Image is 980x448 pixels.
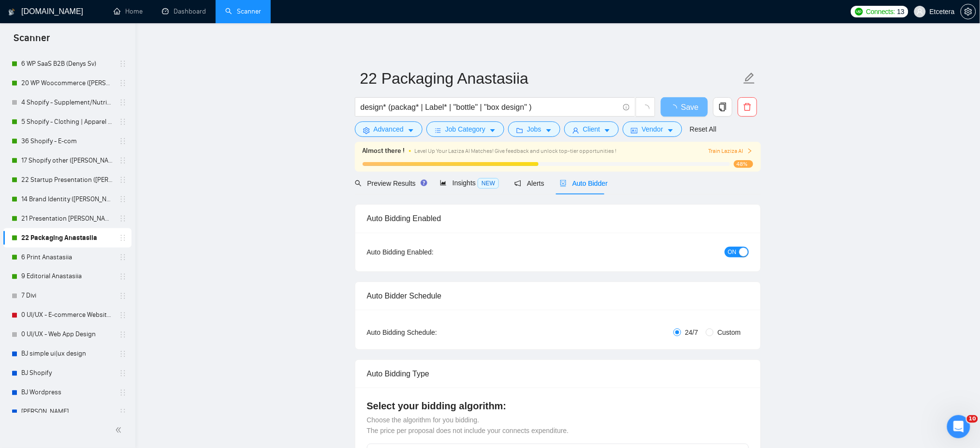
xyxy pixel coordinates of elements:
span: 24/7 [681,327,702,338]
a: 9 Editorial Anastasiia [21,267,113,286]
button: copy [713,97,732,117]
a: 22 Startup Presentation ([PERSON_NAME]) [21,170,113,190]
span: loading [641,105,650,113]
span: Advanced [374,124,404,134]
span: edit [743,72,756,85]
span: holder [119,157,127,164]
h4: Select your bidding algorithm: [367,399,749,413]
button: settingAdvancedcaret-down [355,121,423,137]
a: 20 WP Woocommerce ([PERSON_NAME]) [21,74,113,93]
span: caret-down [545,127,552,134]
span: caret-down [489,127,496,134]
span: delete [738,103,757,111]
button: delete [738,97,757,117]
span: Preview Results [355,179,424,187]
img: upwork-logo.png [855,8,863,15]
span: holder [119,99,127,106]
div: Tooltip anchor [420,179,428,187]
span: ON [728,247,737,257]
span: holder [119,312,127,319]
span: caret-down [667,127,674,134]
span: holder [119,234,127,242]
span: holder [119,176,127,184]
a: 6 WP SaaS B2B (Denys Sv) [21,54,113,74]
img: logo [8,4,15,20]
span: bars [435,127,441,134]
a: 0 UI/UX - E-commerce Website Design [21,306,113,325]
span: info-circle [623,104,629,110]
span: Insights [440,179,499,187]
a: BJ Wordpress [21,383,113,403]
a: 5 Shopify - Clothing | Apparel Website [21,112,113,132]
span: area-chart [440,179,447,186]
input: Search Freelance Jobs... [361,101,619,113]
span: NEW [478,178,499,189]
span: setting [363,127,370,134]
span: user [572,127,579,134]
span: holder [119,273,127,281]
a: searchScanner [225,7,261,15]
a: [PERSON_NAME] [21,403,113,422]
span: Alerts [514,179,544,187]
span: holder [119,408,127,416]
span: double-left [115,425,125,435]
a: 21 Presentation [PERSON_NAME] [21,209,113,228]
a: 7 Divi [21,286,113,306]
span: Custom [714,327,745,338]
span: copy [714,103,732,111]
button: userClientcaret-down [564,121,619,137]
span: loading [670,105,681,112]
span: search [355,180,362,187]
span: holder [119,331,127,339]
span: holder [119,60,127,68]
span: notification [514,180,521,187]
span: holder [119,215,127,223]
a: BJ Shopify [21,364,113,383]
span: Jobs [527,124,541,134]
span: 13 [897,6,905,17]
button: folderJobscaret-down [508,121,560,137]
a: BJ simple ui|ux design [21,344,113,364]
a: 22 Packaging Anastasiia [21,228,113,248]
span: holder [119,254,127,261]
a: 36 Shopify - E-com [21,132,113,151]
div: Auto Bidding Type [367,360,749,388]
span: right [747,148,753,154]
iframe: Intercom live chat [947,415,970,438]
span: Almost there ! [363,146,405,156]
button: idcardVendorcaret-down [623,121,682,137]
button: barsJob Categorycaret-down [426,121,504,137]
span: holder [119,350,127,358]
button: Train Laziza AI [708,147,753,156]
span: Scanner [6,31,58,51]
span: robot [560,180,567,187]
a: 14 Brand Identity ([PERSON_NAME]) [21,190,113,209]
span: holder [119,292,127,300]
a: Reset All [690,124,717,134]
div: Auto Bidding Schedule: [367,327,494,338]
a: homeHome [114,7,143,15]
div: Auto Bidding Enabled [367,205,749,232]
span: setting [961,8,976,15]
span: Vendor [642,124,663,134]
span: user [917,8,923,15]
span: 48% [734,160,753,168]
a: 17 Shopify other ([PERSON_NAME]) [21,151,113,170]
span: holder [119,118,127,126]
span: folder [516,127,523,134]
span: caret-down [408,127,414,134]
button: Save [661,97,708,117]
span: Connects: [866,6,895,17]
span: caret-down [604,127,611,134]
span: holder [119,195,127,203]
div: Auto Bidding Enabled: [367,247,494,257]
a: setting [961,8,976,15]
input: Scanner name... [360,66,741,90]
span: 10 [967,415,978,423]
span: Level Up Your Laziza AI Matches! Give feedback and unlock top-tier opportunities ! [415,148,617,154]
span: holder [119,370,127,377]
span: holder [119,79,127,87]
span: Job Category [445,124,485,134]
a: 4 Shopify - Supplement/Nutrition/Food Website [21,93,113,112]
